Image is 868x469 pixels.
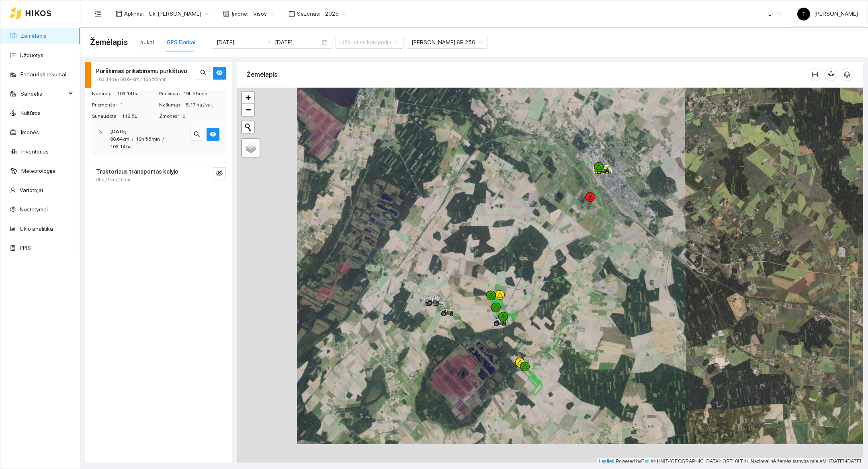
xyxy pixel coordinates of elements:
[159,101,186,109] span: Našumas
[20,71,66,78] a: Panaudoti resursai
[96,76,167,83] span: 103.14ha / 88.64km / 19h 55min
[809,72,821,78] span: column-width
[210,131,216,139] span: eye
[186,101,225,109] span: 5.17 ha / val.
[132,136,133,142] span: /
[136,136,160,142] span: 19h 55min
[162,136,164,142] span: /
[90,6,106,22] button: menu-fold
[207,128,219,141] button: eye
[20,225,53,232] a: Ūkio analitika
[246,92,251,102] span: +
[768,8,781,20] span: LT
[217,38,262,47] input: Pradžios data
[223,10,229,17] span: shop
[159,90,183,98] span: Praleista
[85,62,232,88] div: Purškimas prikabinamu purkštuvu103.14ha / 88.64km / 19h 55minsearcheye
[247,63,809,86] div: Žemėlapis
[20,33,47,39] a: Žemėlapis
[124,9,144,18] span: Aplinka :
[110,136,129,142] span: 88.64km
[21,148,49,155] a: Inventorius
[197,67,210,80] button: search
[265,39,272,45] span: swap-right
[20,129,39,135] a: Įmonės
[231,9,248,18] span: Įmonė :
[246,104,251,115] span: −
[120,101,158,109] span: 1
[137,38,154,47] div: Laukai
[216,70,223,77] span: eye
[297,9,320,18] span: Sezonas :
[802,8,806,20] span: T
[20,86,66,102] span: Sandėlis
[242,121,254,133] button: Initiate a new search
[253,8,274,20] span: Visos
[275,38,320,47] input: Pabaigos data
[149,8,209,20] span: Ūk. Sigitas Krivickas
[94,10,102,17] span: menu-fold
[242,139,260,157] a: Layers
[96,176,132,184] span: 0ha / 0km / 6min
[117,90,158,98] span: 103.14 ha
[183,90,225,98] span: 19h 55min
[92,90,117,98] span: Nudirbta
[110,144,132,150] span: 103.14 ha
[797,10,858,17] span: [PERSON_NAME]
[85,162,232,188] div: Traktoriaus transportas kelyje0ha / 0km / 6mineye-invisible
[213,167,226,180] button: eye-invisible
[242,104,254,116] a: Zoom out
[92,101,120,109] span: Priemonės
[216,170,223,178] span: eye-invisible
[96,168,178,175] strong: Traktoriaus transportas kelyje
[641,459,650,464] a: Esri
[200,70,207,77] span: search
[651,459,652,464] span: |
[92,123,226,156] div: [DATE]88.64km/19h 55min/103.14 hasearcheye
[122,113,158,120] span: 118.5L
[194,131,200,139] span: search
[190,128,203,141] button: search
[20,206,48,213] a: Nustatymai
[159,113,182,120] span: Žmonės
[242,92,254,104] a: Zoom in
[20,187,43,193] a: Vartotojai
[411,36,483,48] span: John Deere 6R 250
[213,67,226,80] button: eye
[325,8,346,20] span: 2025
[92,113,122,120] span: Sunaudota
[110,129,127,134] strong: [DATE]
[96,68,187,74] strong: Purškimas prikabinamu purkštuvu
[20,245,31,251] a: PPIS
[265,39,272,45] span: to
[597,458,863,465] div: | Powered by © HNIT-[GEOGRAPHIC_DATA]; ORT10LT ©, Nacionalinė žemės tarnyba prie AM, [DATE]-[DATE]
[90,36,128,49] span: Žemėlapis
[289,10,295,17] span: calendar
[182,113,225,120] span: 0
[21,168,55,174] a: Meteorologija
[116,10,122,17] span: layout
[809,68,821,81] button: column-width
[20,52,43,58] a: Užduotys
[98,130,103,135] span: right
[599,459,613,464] a: Leaflet
[20,110,41,116] a: Kultūros
[167,38,195,47] div: GPS Darbai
